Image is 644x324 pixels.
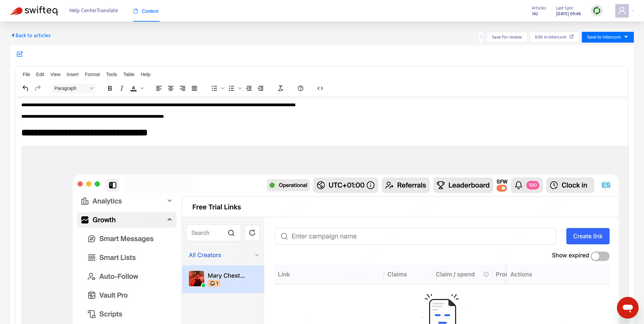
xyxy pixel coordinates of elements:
img: Swifteq [10,6,57,16]
button: Align center [165,84,176,93]
span: Help Center Translate [69,4,118,17]
span: Content [133,8,159,14]
span: File [23,72,30,77]
button: Save for review [486,32,527,43]
button: Block Paragraph [52,84,96,93]
button: Decrease indent [243,84,255,93]
span: Save for review [492,33,522,41]
div: Bullet list [209,84,225,93]
button: Clear formatting [275,84,286,93]
span: Edit in Intercom [535,33,567,41]
span: Paragraph [54,86,88,91]
span: book [133,9,138,14]
span: View [50,72,61,77]
button: Italic [116,84,127,93]
span: Tools [106,72,117,77]
button: Save to Intercomcaret-down [582,32,634,43]
button: Justify [189,84,200,93]
button: Bold [104,84,116,93]
span: Edit [36,72,44,77]
span: more [479,34,483,39]
button: Align right [177,84,188,93]
span: Last Sync [556,4,573,12]
button: Redo [32,84,43,93]
div: Text color Black [128,84,145,93]
button: Undo [20,84,31,93]
span: Insert [67,72,78,77]
span: caret-down [624,34,628,39]
strong: [DATE] 09:46 [556,10,581,18]
iframe: Button to launch messaging window [617,297,639,319]
button: Increase indent [255,84,266,93]
div: Numbered list [226,84,243,93]
img: sync.dc5367851b00ba804db3.png [593,6,601,15]
span: caret-left [10,32,16,38]
span: Table [123,72,135,77]
button: Help [295,84,306,93]
span: Back to articles [10,31,51,40]
span: Format [85,72,100,77]
span: Help [141,72,150,77]
span: Articles [532,4,546,12]
strong: 142 [532,10,538,18]
span: Save to Intercom [587,33,621,41]
button: Align left [153,84,165,93]
button: Edit in Intercom [530,32,579,43]
button: more [478,32,484,43]
span: user [618,6,626,15]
